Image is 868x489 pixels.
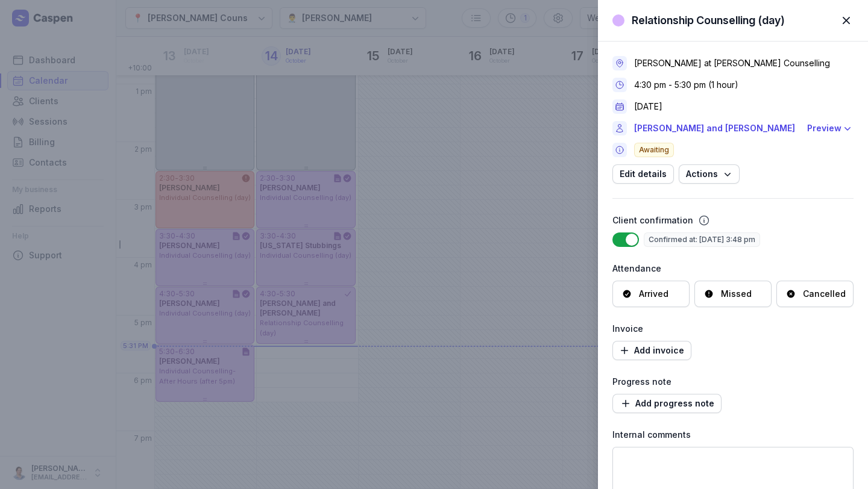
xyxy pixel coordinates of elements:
[721,288,752,300] div: Missed
[620,167,667,181] span: Edit details
[644,232,760,247] span: Confirmed at: [DATE] 3:48 pm
[620,343,684,358] span: Add invoice
[634,57,830,69] div: [PERSON_NAME] at [PERSON_NAME] Counselling
[612,261,854,276] div: Attendance
[634,79,738,91] div: 4:30 pm - 5:30 pm (1 hour)
[634,143,674,157] span: Awaiting
[612,428,854,442] div: Internal comments
[639,288,668,300] div: Arrived
[612,164,674,184] button: Edit details
[679,164,740,184] button: Actions
[634,101,662,113] div: [DATE]
[803,288,846,300] div: Cancelled
[686,167,732,181] span: Actions
[612,213,693,228] div: Client confirmation
[612,375,854,389] div: Progress note
[620,396,714,411] span: Add progress note
[807,121,841,135] div: Preview
[634,121,800,135] a: [PERSON_NAME] and [PERSON_NAME]
[807,121,854,135] button: Preview
[632,13,785,28] div: Relationship Counselling (day)
[612,322,854,336] div: Invoice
